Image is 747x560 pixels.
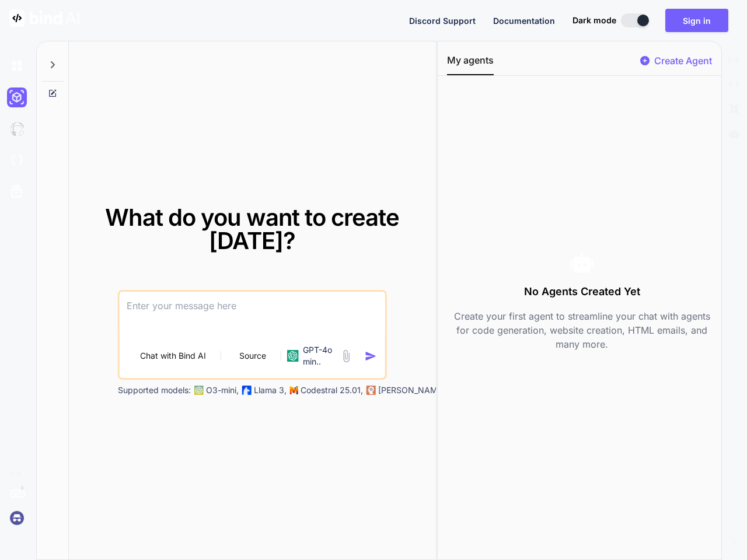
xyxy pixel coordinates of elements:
[118,384,191,396] p: Supported models:
[447,283,716,300] h3: No Agents Created Yet
[447,309,716,351] p: Create your first agent to streamline your chat with agents for code generation, website creation...
[340,349,353,363] img: attachment
[239,350,266,362] p: Source
[493,16,555,26] span: Documentation
[254,384,287,396] p: Llama 3,
[7,119,27,139] img: githubDark
[290,386,298,394] img: Mistral-AI
[242,386,252,395] img: Llama2
[378,384,491,396] p: [PERSON_NAME] 3.7 Sonnet,
[140,350,206,362] p: Chat with Bind AI
[447,53,494,75] button: My agents
[105,203,399,255] span: What do you want to create [DATE]?
[654,54,712,68] p: Create Agent
[7,56,27,76] img: darkChat
[270,351,280,361] img: Pick Models
[409,15,476,27] button: Discord Support
[210,351,219,361] img: Pick Tools
[301,384,363,396] p: Codestral 25.01,
[366,386,376,395] img: claude
[287,350,298,362] img: GPT-4o mini
[573,15,616,26] span: Dark mode
[665,9,728,32] button: Sign in
[9,9,79,27] img: Bind AI
[7,87,27,107] img: darkAi-studio
[206,384,239,396] p: O3-mini,
[7,150,27,170] img: cloudideIcon
[303,344,335,367] p: GPT-4o min..
[493,15,555,27] button: Documentation
[365,350,377,362] img: icon
[7,508,27,528] img: signin
[194,386,204,395] img: GPT-4
[409,16,476,26] span: Discord Support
